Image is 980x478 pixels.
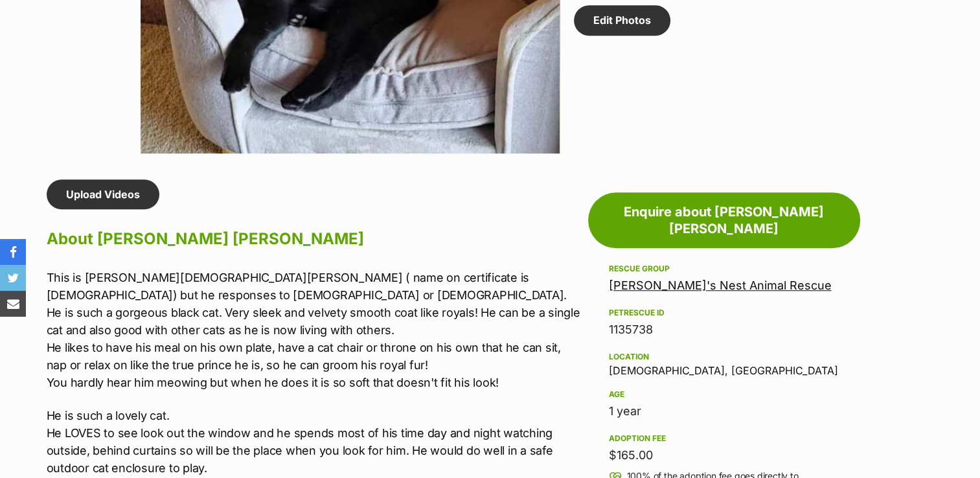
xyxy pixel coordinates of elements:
div: Age [609,389,839,400]
div: PetRescue ID [609,308,839,318]
a: Upload Videos [47,179,159,209]
div: Location [609,352,839,362]
h2: About [PERSON_NAME] [PERSON_NAME] [47,225,582,253]
div: 1135738 [609,321,839,339]
a: Enquire about [PERSON_NAME] [PERSON_NAME] [588,192,860,248]
div: 1 year [609,402,839,420]
a: [PERSON_NAME]'s Nest Animal Rescue [609,279,832,292]
a: Edit Photos [574,5,670,35]
div: $165.00 [609,446,839,464]
div: Adoption fee [609,433,839,444]
p: He is such a lovely cat. He LOVES to see look out the window and he spends most of his time day a... [47,407,582,477]
p: This is [PERSON_NAME][DEMOGRAPHIC_DATA][PERSON_NAME] ( name on certificate is [DEMOGRAPHIC_DATA])... [47,269,582,391]
div: Rescue group [609,264,839,274]
div: [DEMOGRAPHIC_DATA], [GEOGRAPHIC_DATA] [609,349,839,376]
